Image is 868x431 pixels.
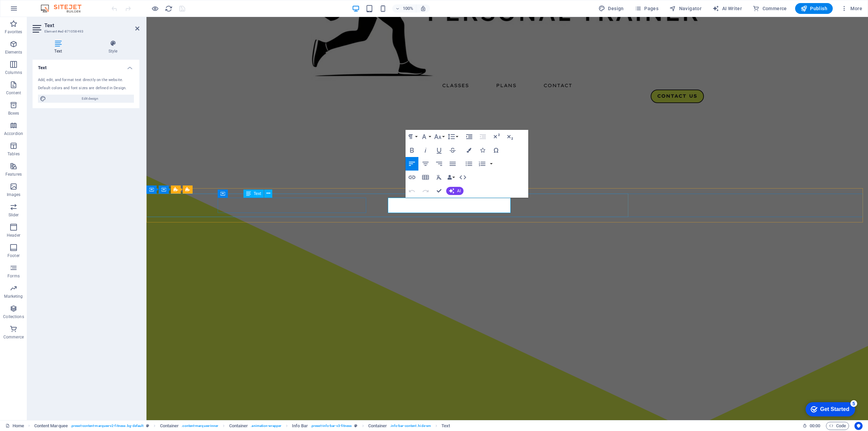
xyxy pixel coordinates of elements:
button: Font Size [433,130,446,143]
button: Insert Link [406,171,418,184]
span: AI Writer [712,5,742,12]
span: Click to select. Double-click to edit [160,422,179,430]
span: Publish [801,5,827,12]
button: Italic (Ctrl+I) [419,143,432,157]
h6: 100% [402,4,413,13]
button: Align Justify [446,157,459,171]
button: Ordered List [489,157,494,171]
button: Increase Indent [463,130,476,143]
span: . content-marquee-inner [181,422,218,430]
button: Data Bindings [446,171,456,184]
button: Pages [632,3,661,14]
span: Text [254,192,261,196]
button: Navigator [667,3,704,14]
div: Default colors and font sizes are defined in Design. [38,85,134,91]
button: Undo (Ctrl+Z) [406,184,418,198]
span: Pages [635,5,658,12]
button: Code [826,422,849,430]
a: Click to cancel selection. Double-click to open Pages [5,422,24,430]
button: Publish [795,3,833,14]
p: Features [5,172,22,177]
button: 100% [392,4,416,13]
span: 00 00 [810,422,820,430]
button: AI [446,187,463,195]
button: Paragraph Format [406,130,418,143]
nav: breadcrumb [34,422,450,430]
span: Click to select. Double-click to edit [34,422,68,430]
p: Accordion [4,131,23,136]
button: Underline (Ctrl+U) [433,143,446,157]
p: Commerce [3,334,24,340]
p: Header [7,233,20,238]
div: Get Started [20,7,49,14]
span: Click to select. Double-click to edit [229,422,248,430]
i: On resize automatically adjust zoom level to fit chosen device. [420,5,426,12]
i: Reload page [165,5,173,13]
p: Marketing [4,294,23,299]
button: Colors [462,143,475,157]
div: Add, edit, and format text directly on the website. [38,77,134,83]
button: Unordered List [462,157,475,171]
p: Columns [5,70,22,75]
h3: Element #ed-871058493 [44,28,126,35]
button: Clear Formatting [433,171,446,184]
button: Ordered List [476,157,489,171]
button: Align Center [419,157,432,171]
i: This element is a customizable preset [354,424,357,428]
p: Collections [3,314,24,319]
p: Elements [5,50,22,55]
span: Design [598,5,624,12]
h4: Style [86,40,139,54]
button: Design [596,3,627,14]
button: Edit design [38,95,134,103]
p: Content [6,90,21,96]
span: Edit design [48,95,132,103]
span: Click to select. Double-click to edit [441,422,450,430]
span: AI [457,189,461,193]
p: Footer [7,253,20,258]
button: reload [164,4,173,13]
h4: Text [33,40,86,54]
p: Favorites [5,29,22,35]
button: More [838,3,865,14]
p: Boxes [8,111,19,116]
button: Line Height [446,130,459,143]
button: AI Writer [710,3,745,14]
p: Forms [7,273,20,279]
p: Slider [8,212,19,218]
img: Editor Logo [39,4,90,13]
span: . info-bar-content .hide-sm [390,422,431,430]
button: Usercentrics [854,422,863,430]
span: . animation-wrapper [251,422,281,430]
button: Confirm (Ctrl+⏎) [433,184,446,198]
button: Commerce [750,3,790,14]
button: Align Left [406,157,418,171]
button: Click here to leave preview mode and continue editing [151,4,159,13]
h4: Text [33,60,139,72]
div: Get Started 5 items remaining, 0% complete [5,3,55,18]
iframe: To enrich screen reader interactions, please activate Accessibility in Grammarly extension settings [146,17,868,420]
span: . preset-info-bar-v3-fitness [311,422,352,430]
p: Images [7,192,21,197]
span: Commerce [753,5,787,12]
div: 5 [50,1,57,8]
button: Icons [476,143,489,157]
span: Navigator [669,5,702,12]
span: Code [829,422,846,430]
button: Strikethrough [446,143,459,157]
button: Superscript [490,130,503,143]
button: Insert Table [419,171,432,184]
span: . preset-content-marquee-v2-fitness .bg-default [71,422,143,430]
button: Redo (Ctrl+Shift+Z) [419,184,432,198]
span: More [841,5,862,12]
button: Decrease Indent [476,130,489,143]
span: Click to select. Double-click to edit [292,422,308,430]
button: Font Family [419,130,432,143]
h2: Text [44,22,139,28]
button: Align Right [433,157,446,171]
button: Special Characters [490,143,502,157]
div: Design (Ctrl+Alt+Y) [596,3,627,14]
button: HTML [456,171,469,184]
p: Tables [7,151,20,157]
button: Subscript [504,130,516,143]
